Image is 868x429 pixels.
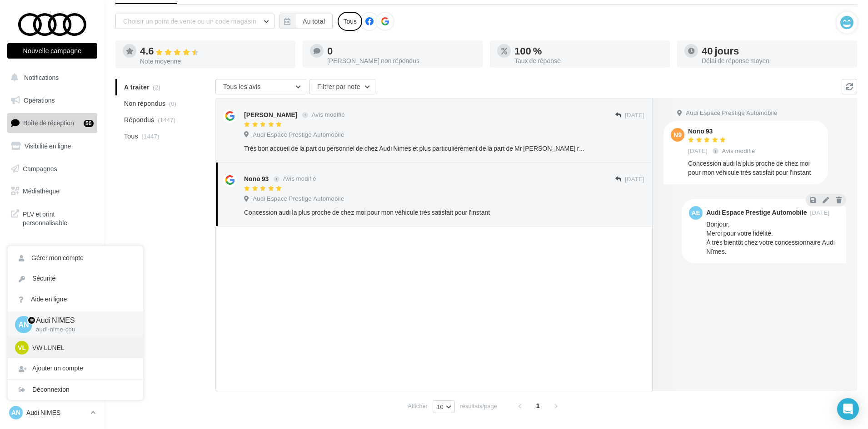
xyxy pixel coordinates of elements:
span: [DATE] [625,111,644,119]
p: Audi NIMES [36,315,129,325]
button: Nouvelle campagne [7,43,97,59]
span: [DATE] [810,210,830,216]
span: Opérations [24,96,55,104]
button: Au total [295,14,333,29]
span: (1447) [158,116,176,123]
span: [DATE] [625,175,644,183]
div: 50 [84,120,94,127]
span: Médiathèque [23,187,60,195]
a: Médiathèque [5,182,99,201]
span: AN [11,408,20,417]
div: Déconnexion [8,380,143,400]
div: 40 jours [702,46,850,56]
button: Au total [279,14,333,29]
span: 10 [437,403,444,410]
a: PLV et print personnalisable [5,204,99,231]
div: 100 % [514,46,663,56]
div: Tous [338,12,362,31]
div: 0 [327,46,475,56]
span: [DATE] [688,147,708,155]
a: Aide en ligne [8,289,143,310]
div: Ajouter un compte [8,358,143,379]
span: Afficher [408,402,428,410]
span: (0) [169,100,177,107]
span: N9 [673,130,682,139]
span: Choisir un point de vente ou un code magasin [123,17,256,25]
span: Avis modifié [283,175,316,182]
div: Bonjour, Merci pour votre fidélité. À très bientôt chez votre concessionnaire Audi Nîmes. [706,220,839,256]
button: Tous les avis [215,79,306,94]
span: Audi Espace Prestige Automobile [253,195,344,203]
span: VL [18,343,26,352]
div: Audi Espace Prestige Automobile [706,209,807,216]
button: Filtrer par note [309,79,375,94]
a: Boîte de réception50 [5,113,99,133]
div: Taux de réponse [514,58,663,64]
p: audi-nime-cou [36,325,129,334]
span: Visibilité en ligne [25,142,71,150]
span: Avis modifié [722,147,755,154]
span: Boîte de réception [23,119,74,127]
p: VW LUNEL [32,343,132,352]
a: Visibilité en ligne [5,137,99,156]
div: Délai de réponse moyen [702,58,850,64]
div: 4.6 [140,46,288,56]
div: Concession audi la plus proche de chez moi pour mon véhicule très satisfait pour l'instant [688,159,821,177]
span: Audi Espace Prestige Automobile [253,131,344,139]
a: Campagnes [5,159,99,178]
div: Très bon accueil de la part du personnel de chez Audi Nimes et plus particulièrement de la part d... [244,144,585,153]
div: [PERSON_NAME] non répondus [327,58,475,64]
span: Audi Espace Prestige Automobile [686,109,777,117]
button: Notifications [5,68,95,87]
span: AE [691,208,700,217]
span: (1447) [141,133,160,140]
span: 1 [531,399,545,413]
div: Nono 93 [244,174,269,183]
span: Non répondus [124,99,165,108]
div: Note moyenne [140,58,288,64]
span: Répondus [124,115,155,124]
span: PLV et print personnalisable [23,208,94,227]
span: résultats/page [460,402,497,410]
div: Nono 93 [688,128,757,134]
div: Open Intercom Messenger [837,398,859,420]
a: AN Audi NIMES [7,404,97,421]
span: Avis modifié [312,111,345,118]
div: Concession audi la plus proche de chez moi pour mon véhicule très satisfait pour l'instant [244,208,585,217]
p: Audi NIMES [26,408,87,417]
span: Campagnes [23,164,57,172]
span: Notifications [24,74,59,81]
a: Gérer mon compte [8,248,143,268]
button: Choisir un point de vente ou un code magasin [115,14,274,29]
span: Tous les avis [223,83,261,90]
a: Sécurité [8,268,143,289]
span: Tous [124,132,138,141]
div: [PERSON_NAME] [244,110,297,119]
button: 10 [433,400,455,413]
span: AN [18,319,29,330]
a: Opérations [5,91,99,110]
